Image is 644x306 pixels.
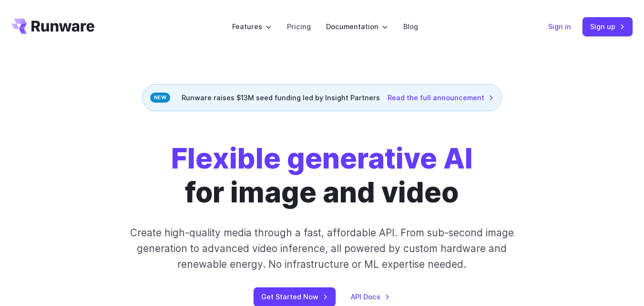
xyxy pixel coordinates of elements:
[388,92,494,103] a: Read the full announcement
[171,141,473,175] strong: Flexible generative AI
[142,84,502,111] div: Runware raises $13M seed funding led by Insight Partners
[351,291,390,302] a: API Docs
[583,17,633,36] a: Sign up
[254,287,336,306] a: Get Started Now
[171,142,473,210] h1: for image and video
[123,225,521,273] p: Create high-quality media through a fast, affordable API. From sub-second image generation to adv...
[326,21,388,32] label: Documentation
[403,21,418,32] a: Blog
[232,21,272,32] label: Features
[548,21,571,32] a: Sign in
[11,19,94,34] a: Go to /
[287,21,311,32] a: Pricing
